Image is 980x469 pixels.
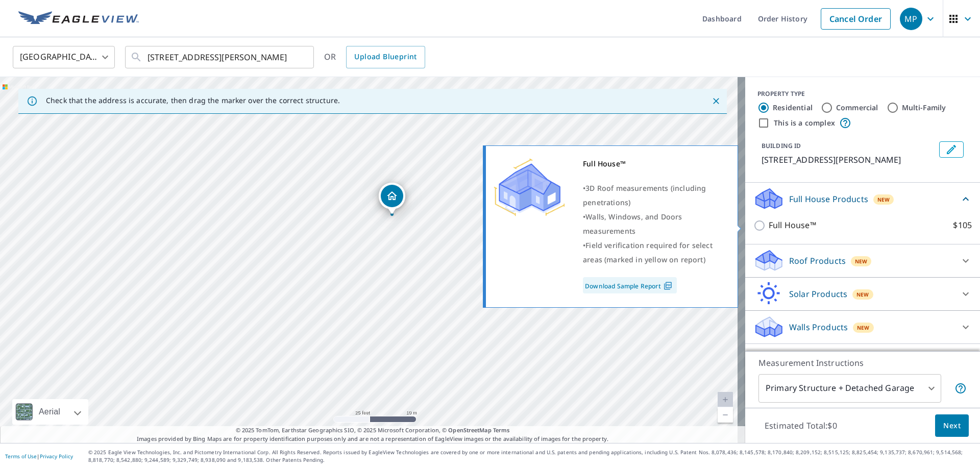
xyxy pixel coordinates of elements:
img: Premium [494,157,565,218]
div: Aerial [12,399,88,425]
a: Download Sample Report [583,277,677,293]
p: | [5,453,73,459]
p: Check that the address is accurate, then drag the marker over the correct structure. [46,96,340,105]
img: Pdf Icon [661,281,675,290]
div: Full House™ [583,157,725,171]
div: Roof ProductsNew [753,249,972,273]
p: Solar Products [789,288,847,300]
div: PROPERTY TYPE [757,89,968,98]
img: EV Logo [18,11,139,27]
span: 3D Roof measurements (including penetrations) [583,183,706,207]
div: OR [324,46,425,68]
a: Terms of Use [5,453,37,460]
div: [GEOGRAPHIC_DATA] [13,43,115,71]
span: New [856,290,869,299]
p: © 2025 Eagle View Technologies, Inc. and Pictometry International Corp. All Rights Reserved. Repo... [88,449,975,464]
div: Aerial [36,399,63,425]
label: Residential [773,103,813,113]
div: • [583,181,725,210]
div: Dropped pin, building 1, Residential property, 6 Scribner Rd Peabody, MA 01960 [379,183,405,214]
button: Next [935,414,969,437]
p: Roof Products [789,255,846,267]
a: Terms [493,426,510,434]
span: New [855,257,868,265]
p: Full House Products [789,193,868,205]
span: Upload Blueprint [354,51,416,63]
div: Primary Structure + Detached Garage [758,374,941,403]
span: Next [943,419,961,432]
input: Search by address or latitude-longitude [148,43,293,71]
a: OpenStreetMap [448,426,491,434]
a: Current Level 20, Zoom In Disabled [718,392,733,407]
a: Upload Blueprint [346,46,425,68]
button: Close [709,94,723,108]
label: Commercial [836,103,878,113]
p: $105 [953,219,972,232]
span: © 2025 TomTom, Earthstar Geographics SIO, © 2025 Microsoft Corporation, © [236,426,510,435]
p: BUILDING ID [762,141,801,150]
div: Walls ProductsNew [753,315,972,339]
p: Walls Products [789,321,848,333]
div: • [583,238,725,267]
a: Privacy Policy [40,453,73,460]
a: Cancel Order [821,8,891,30]
p: [STREET_ADDRESS][PERSON_NAME] [762,154,935,166]
span: Walls, Windows, and Doors measurements [583,212,682,236]
span: Your report will include the primary structure and a detached garage if one exists. [954,382,967,394]
span: New [857,324,870,332]
div: Full House ProductsNew [753,187,972,211]
label: Multi-Family [902,103,946,113]
p: Full House™ [769,219,816,232]
div: Solar ProductsNew [753,282,972,306]
div: MP [900,8,922,30]
span: New [877,195,890,204]
a: Current Level 20, Zoom Out [718,407,733,423]
label: This is a complex [774,118,835,128]
span: Field verification required for select areas (marked in yellow on report) [583,240,713,264]
p: Estimated Total: $0 [756,414,845,437]
button: Edit building 1 [939,141,964,158]
p: Measurement Instructions [758,357,967,369]
div: • [583,210,725,238]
